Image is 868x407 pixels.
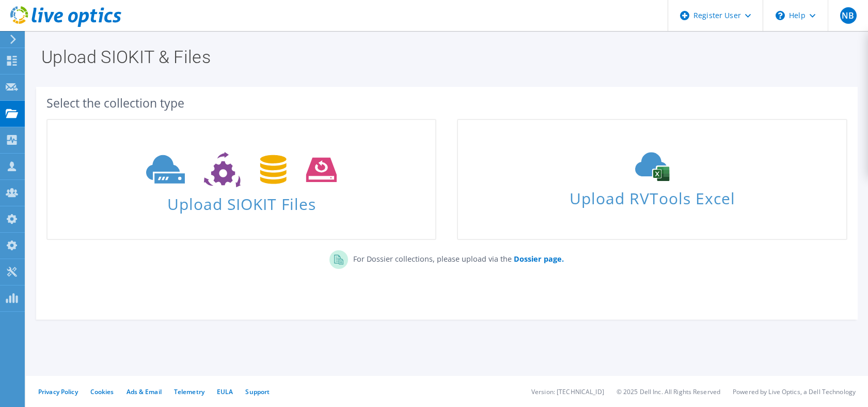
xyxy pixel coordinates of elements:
[174,387,204,396] a: Telemetry
[733,387,856,396] li: Powered by Live Optics, a Dell Technology
[457,119,847,240] a: Upload RVTools Excel
[41,48,847,66] h1: Upload SIOKIT & Files
[776,11,785,20] svg: \n
[348,250,564,265] p: For Dossier collections, please upload via the
[46,119,436,240] a: Upload SIOKIT Files
[512,254,564,264] a: Dossier page.
[217,387,233,396] a: EULA
[90,387,114,396] a: Cookies
[458,185,846,207] span: Upload RVTools Excel
[48,190,435,212] span: Upload SIOKIT Files
[46,97,847,109] div: Select the collection type
[840,7,857,24] span: NB
[617,387,720,396] li: © 2025 Dell Inc. All Rights Reserved
[38,387,78,396] a: Privacy Policy
[245,387,270,396] a: Support
[127,387,162,396] a: Ads & Email
[514,254,564,264] b: Dossier page.
[531,387,604,396] li: Version: [TECHNICAL_ID]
